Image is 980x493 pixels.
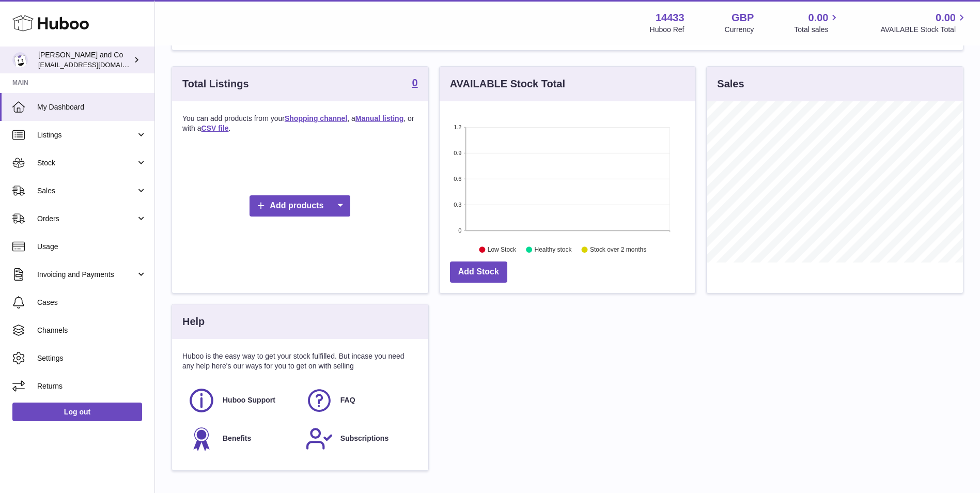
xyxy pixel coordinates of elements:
[650,25,685,35] div: Huboo Ref
[534,246,572,253] text: Healthy stock
[355,114,403,122] a: Manual listing
[794,25,840,35] span: Total sales
[880,25,968,35] span: AVAILABLE Stock Total
[12,403,142,421] a: Log out
[38,50,131,70] div: [PERSON_NAME] and Co
[37,130,136,140] span: Listings
[488,246,517,253] text: Low Stock
[37,102,147,112] span: My Dashboard
[454,202,461,208] text: 0.3
[37,158,136,168] span: Stock
[37,381,147,391] span: Returns
[182,114,418,133] p: You can add products from your , a , or with a .
[37,214,136,224] span: Orders
[656,11,685,25] strong: 14433
[182,351,418,371] p: Huboo is the easy way to get your stock fulfilled. But incase you need any help here's our ways f...
[454,150,461,156] text: 0.9
[188,425,295,453] a: Benefits
[794,11,840,35] a: 0.00 Total sales
[305,387,413,414] a: FAQ
[725,25,754,35] div: Currency
[188,387,295,414] a: Huboo Support
[412,78,418,90] a: 0
[37,242,147,252] span: Usage
[38,60,152,69] span: [EMAIL_ADDRESS][DOMAIN_NAME]
[458,227,461,234] text: 0
[223,395,275,405] span: Huboo Support
[223,434,251,443] span: Benefits
[182,315,205,329] h3: Help
[808,11,829,25] span: 0.00
[201,124,229,132] a: CSV file
[717,77,744,91] h3: Sales
[454,176,461,182] text: 0.6
[340,434,388,443] span: Subscriptions
[182,77,249,91] h3: Total Listings
[450,77,565,91] h3: AVAILABLE Stock Total
[250,195,350,217] a: Add products
[732,11,754,25] strong: GBP
[305,425,413,453] a: Subscriptions
[590,246,646,253] text: Stock over 2 months
[450,261,507,283] a: Add Stock
[936,11,956,25] span: 0.00
[37,298,147,307] span: Cases
[285,114,347,122] a: Shopping channel
[12,52,28,68] img: internalAdmin-14433@internal.huboo.com
[37,270,136,280] span: Invoicing and Payments
[880,11,968,35] a: 0.00 AVAILABLE Stock Total
[37,353,147,363] span: Settings
[37,186,136,196] span: Sales
[412,78,418,88] strong: 0
[454,124,461,130] text: 1.2
[37,326,147,335] span: Channels
[340,395,355,405] span: FAQ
